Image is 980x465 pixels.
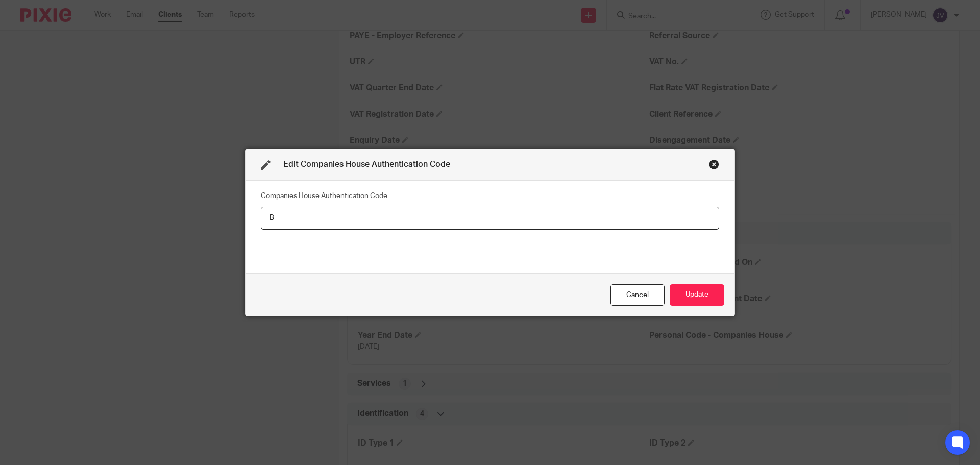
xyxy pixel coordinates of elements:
[610,284,665,306] div: Close this dialog window
[670,284,724,306] button: Update
[283,160,450,168] span: Edit Companies House Authentication Code
[261,191,387,201] label: Companies House Authentication Code
[261,207,719,230] input: Companies House Authentication Code
[709,159,719,169] div: Close this dialog window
